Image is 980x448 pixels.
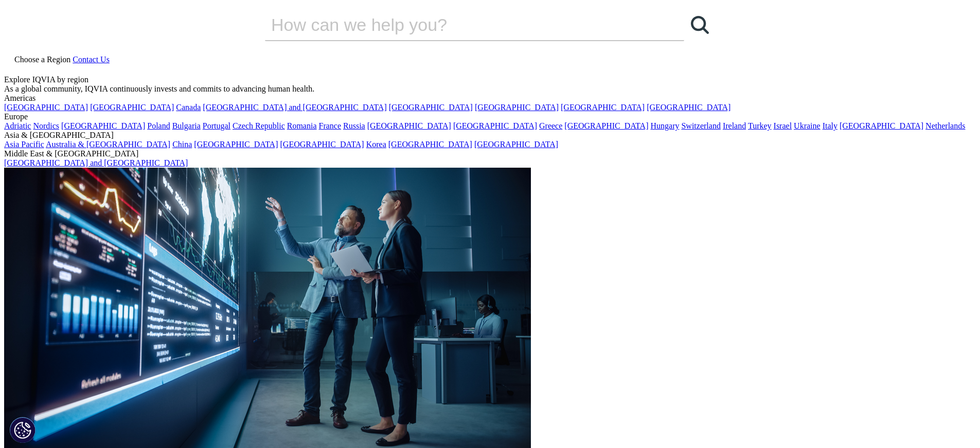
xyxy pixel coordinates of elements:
a: Korea [366,140,386,149]
a: Asia Pacific [4,140,44,149]
a: Romania [287,121,317,130]
a: Italy [823,121,838,130]
a: [GEOGRAPHIC_DATA] [647,103,730,112]
svg: Search [691,16,709,34]
a: Poland [147,121,170,130]
a: Netherlands [925,121,965,130]
a: Bulgaria [172,121,201,130]
a: [GEOGRAPHIC_DATA] [564,121,648,130]
a: [GEOGRAPHIC_DATA] [453,121,537,130]
a: [GEOGRAPHIC_DATA] [561,103,645,112]
a: Greece [539,121,562,130]
input: Search [265,9,655,40]
a: [GEOGRAPHIC_DATA] [388,140,472,149]
a: China [172,140,192,149]
div: Asia & [GEOGRAPHIC_DATA] [4,131,976,140]
a: [GEOGRAPHIC_DATA] [194,140,278,149]
a: [GEOGRAPHIC_DATA] [61,121,145,130]
a: Ukraine [794,121,821,130]
a: Switzerland [681,121,720,130]
a: Russia [343,121,365,130]
button: Cookies Settings [10,417,35,443]
div: Middle East & [GEOGRAPHIC_DATA] [4,149,976,158]
a: Australia & [GEOGRAPHIC_DATA] [46,140,170,149]
a: [GEOGRAPHIC_DATA] and [GEOGRAPHIC_DATA] [203,103,386,112]
div: Americas [4,94,976,103]
a: Turkey [748,121,772,130]
a: Contact Us [73,55,110,64]
a: [GEOGRAPHIC_DATA] [840,121,923,130]
a: [GEOGRAPHIC_DATA] and [GEOGRAPHIC_DATA] [4,158,188,167]
a: Search [684,9,715,40]
a: Hungary [650,121,679,130]
a: [GEOGRAPHIC_DATA] [90,103,174,112]
div: Explore IQVIA by region [4,75,976,84]
span: Choose a Region [14,55,70,64]
a: Israel [774,121,792,130]
a: Canada [176,103,201,112]
a: [GEOGRAPHIC_DATA] [475,103,559,112]
a: Nordics [33,121,59,130]
a: Czech Republic [233,121,285,130]
div: Europe [4,112,976,121]
a: [GEOGRAPHIC_DATA] [4,103,88,112]
a: Portugal [203,121,230,130]
a: [GEOGRAPHIC_DATA] [367,121,451,130]
a: [GEOGRAPHIC_DATA] [474,140,558,149]
div: As a global community, IQVIA continuously invests and commits to advancing human health. [4,84,976,94]
a: Adriatic [4,121,31,130]
a: France [319,121,342,130]
a: [GEOGRAPHIC_DATA] [280,140,364,149]
a: [GEOGRAPHIC_DATA] [389,103,473,112]
a: Ireland [723,121,746,130]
